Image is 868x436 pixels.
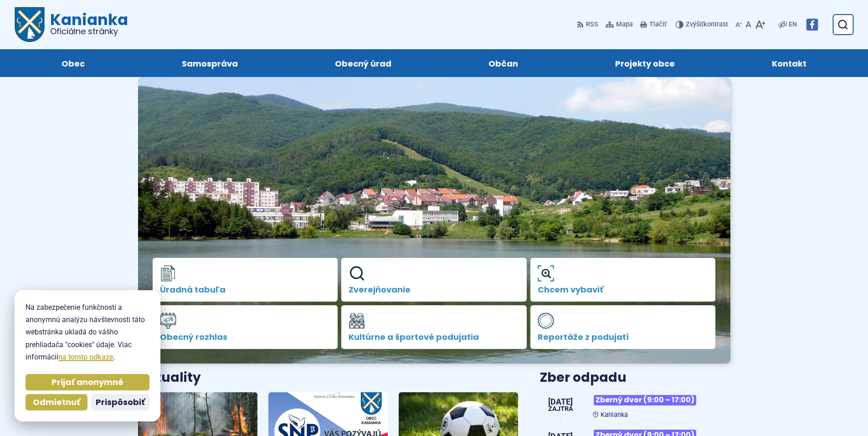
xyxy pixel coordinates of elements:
[548,398,573,406] span: [DATE]
[50,27,128,36] span: Oficiálne stránky
[733,49,846,77] a: Kontakt
[62,49,85,77] span: Obec
[153,258,338,302] a: Úradná tabuľa
[51,377,123,388] span: Prijať anonymné
[349,333,519,342] span: Kultúrne a športové podujatia
[33,397,80,408] span: Odmietnuť
[548,406,573,412] span: Zajtra
[449,49,558,77] a: Občan
[540,371,730,385] h3: Zber odpadu
[540,391,730,419] a: Zberný dvor (9:00 – 17:00) Kanianka [DATE] Zajtra
[772,49,806,77] span: Kontakt
[686,21,728,29] span: kontrast
[349,285,519,294] span: Zverejňovanie
[341,305,527,349] a: Kultúrne a športové podujatia
[26,374,149,390] button: Prijať anonymné
[789,19,797,30] span: EN
[616,19,633,30] span: Mapa
[45,12,128,36] h1: Kanianka
[638,15,668,34] button: Tlačiť
[586,19,598,30] span: RSS
[649,21,667,29] span: Tlačiť
[576,49,714,77] a: Projekty obce
[26,394,87,410] button: Odmietnuť
[686,21,704,28] span: Zvýšiť
[153,305,338,349] a: Obecný rozhlas
[22,49,124,77] a: Obec
[295,49,431,77] a: Obecný úrad
[138,371,201,385] h3: Aktuality
[601,411,628,419] span: Kanianka
[530,258,716,302] a: Chcem vybaviť
[538,285,709,294] span: Chcem vybaviť
[604,15,635,34] a: Mapa
[160,285,331,294] span: Úradná tabuľa
[734,15,744,34] button: Zmenšiť veľkosť písma
[676,15,730,34] button: Zvýšiťkontrast
[530,305,716,349] a: Reportáže z podujatí
[142,49,277,77] a: Samospráva
[96,397,145,408] span: Prispôsobiť
[26,301,149,363] p: Na zabezpečenie funkčnosti a anonymnú analýzu návštevnosti táto webstránka ukladá do vášho prehli...
[182,49,238,77] span: Samospráva
[335,49,391,77] span: Obecný úrad
[91,394,149,410] button: Prispôsobiť
[15,7,45,42] img: Prejsť na domovskú stránku
[615,49,675,77] span: Projekty obce
[15,7,128,42] a: Logo Kanianka, prejsť na domovskú stránku.
[160,333,331,342] span: Obecný rozhlas
[577,15,600,34] a: RSS
[488,49,518,77] span: Občan
[744,15,753,34] button: Nastaviť pôvodnú veľkosť písma
[58,353,113,361] a: na tomto odkaze
[806,19,818,31] img: Prejsť na Facebook stránku
[594,395,696,405] span: Zberný dvor (9:00 – 17:00)
[538,333,709,342] span: Reportáže z podujatí
[341,258,527,302] a: Zverejňovanie
[753,15,767,34] button: Zväčšiť veľkosť písma
[787,19,799,30] a: EN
